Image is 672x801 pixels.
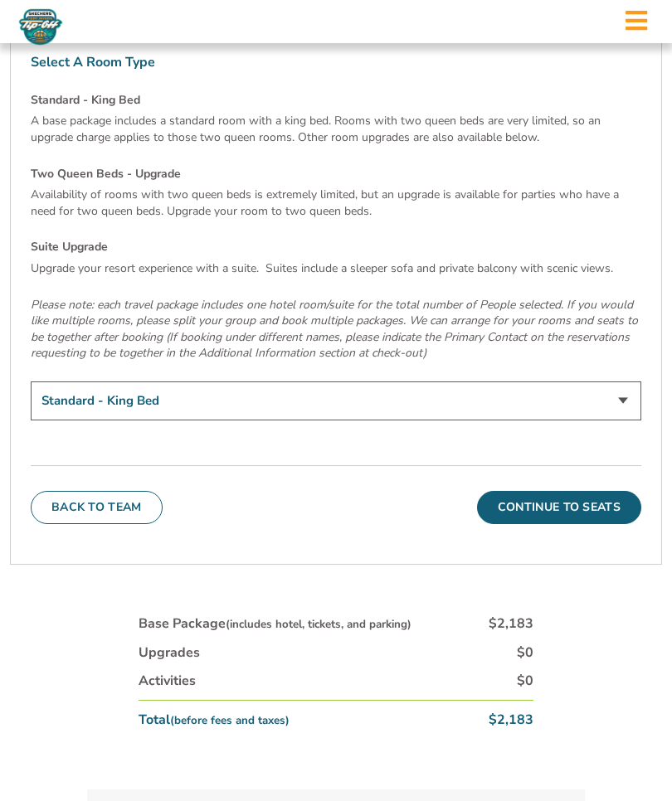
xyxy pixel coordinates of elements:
div: $0 [517,672,533,690]
div: $2,183 [489,711,533,729]
div: Activities [139,672,196,690]
img: Fort Myers Tip-Off [17,8,65,46]
small: (includes hotel, tickets, and parking) [226,617,411,632]
small: (before fees and taxes) [170,713,290,728]
button: Back To Team [31,491,163,524]
p: A base package includes a standard room with a king bed. Rooms with two queen beds are very limit... [31,113,641,145]
div: Upgrades [139,643,200,662]
h4: Two Queen Beds - Upgrade [31,166,641,182]
div: Total [139,711,290,729]
button: Continue To Seats [477,491,641,524]
p: Upgrade your resort experience with a suite. Suites include a sleeper sofa and private balcony wi... [31,260,641,277]
h4: Suite Upgrade [31,239,641,255]
div: $0 [517,643,533,662]
div: Base Package [139,614,411,633]
h4: Standard - King Bed [31,92,641,109]
label: Select A Room Type [31,53,641,71]
p: Availability of rooms with two queen beds is extremely limited, but an upgrade is available for p... [31,187,641,219]
div: $2,183 [489,614,533,633]
em: Please note: each travel package includes one hotel room/suite for the total number of People sel... [31,297,638,362]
